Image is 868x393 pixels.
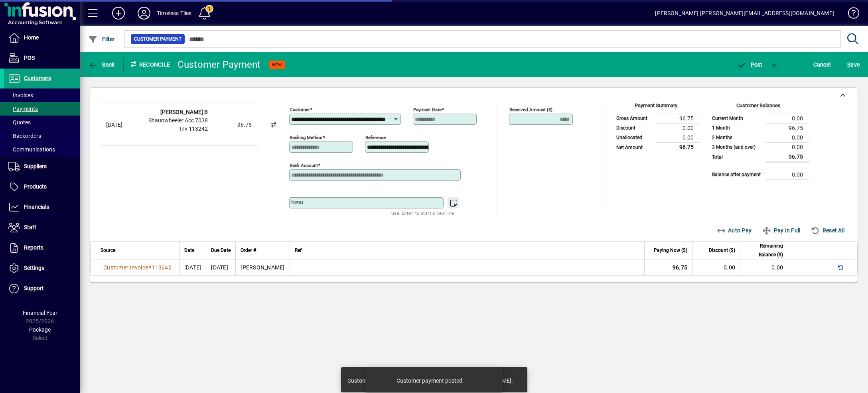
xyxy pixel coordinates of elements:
span: Cancel [813,58,831,71]
div: Customer Payment [178,58,261,71]
div: Customer payment posted. [397,377,464,385]
a: Financials [4,197,80,217]
span: S [847,61,850,68]
span: Pay In Full [762,224,800,237]
a: Settings [4,258,80,278]
td: 0.00 [765,114,809,123]
span: ost [737,61,763,68]
span: Products [24,183,47,190]
button: Reset all [807,223,848,238]
td: 2 Months [708,133,765,142]
span: Order # [241,246,256,255]
span: Customer Invoice [103,264,148,271]
span: Settings [24,265,44,271]
span: 96.75 [673,264,687,271]
span: Customer Payment [134,35,181,43]
td: Unallocated [612,133,656,142]
td: 96.75 [765,152,809,162]
span: Filter [88,36,115,42]
span: Reports [24,244,43,251]
span: Date [184,246,194,255]
td: Net Amount [612,142,656,152]
td: Current Month [708,114,765,123]
span: Source [101,246,115,255]
span: Discount ($) [709,246,735,255]
span: Home [24,34,39,41]
span: ave [847,58,860,71]
button: Back [86,57,117,72]
span: # [148,264,152,271]
a: Products [4,177,80,197]
span: Remaining Balance ($) [745,242,783,259]
td: 1 Month [708,123,765,133]
div: Timeless Tiles [157,7,191,20]
mat-label: Customer [290,107,310,112]
div: Reconcile [124,58,172,71]
span: Payments [8,106,38,112]
span: Invoices [8,92,33,98]
span: P [751,61,754,68]
a: POS [4,48,80,68]
app-page-summary-card: Customer Balances [708,104,809,180]
td: 0.00 [765,170,809,179]
app-page-header-button: Back [80,57,124,72]
td: Total [708,152,765,162]
td: 0.00 [656,123,700,133]
span: Financials [24,204,49,210]
td: 0.00 [765,142,809,152]
span: Customers [24,75,51,81]
span: [DATE] [184,264,201,271]
button: Post [733,57,767,72]
div: 96.75 [212,121,252,129]
td: 96.75 [765,123,809,133]
a: Payments [4,102,80,116]
button: Filter [86,32,117,46]
div: [PERSON_NAME] [PERSON_NAME][EMAIL_ADDRESS][DOMAIN_NAME] [655,7,834,20]
span: Shaunwheeler Acc 7038 Inv 113242 [148,117,208,132]
a: Backorders [4,129,80,143]
td: 96.75 [656,142,700,152]
a: Support [4,279,80,299]
td: Gross Amount [612,114,656,123]
td: 0.00 [656,133,700,142]
span: POS [24,55,35,61]
a: Quotes [4,116,80,129]
a: Invoices [4,88,80,102]
app-page-summary-card: Payment Summary [612,104,700,153]
button: Profile [131,6,157,20]
span: Financial Year [23,310,57,316]
strong: [PERSON_NAME] B [160,109,208,115]
td: 3 Months (and over) [708,142,765,152]
span: Support [24,285,44,291]
td: 96.75 [656,114,700,123]
span: Staff [24,224,36,230]
td: 0.00 [765,133,809,142]
td: [PERSON_NAME] [235,259,289,275]
span: Package [29,326,51,333]
span: 113242 [152,264,172,271]
span: 0.00 [724,264,735,271]
span: Back [88,61,115,68]
span: 0.00 [771,264,783,271]
a: Home [4,28,80,48]
button: Save [845,57,862,72]
div: [DATE] [106,121,138,129]
td: Discount [612,123,656,133]
a: Suppliers [4,157,80,177]
a: Communications [4,143,80,156]
a: Staff [4,218,80,238]
div: Customer payment emailed to [EMAIL_ADDRESS][DOMAIN_NAME]. [347,377,513,385]
button: Cancel [811,57,833,72]
span: Communications [8,146,55,153]
mat-label: Payment Date [413,107,442,112]
div: Customer Balances [708,102,809,114]
span: Due Date [211,246,231,255]
a: Reports [4,238,80,258]
td: Balance after payment [708,170,765,179]
span: NEW [272,62,282,67]
a: Knowledge Base [842,2,858,28]
button: Add [106,6,131,20]
button: Pay In Full [759,223,803,238]
span: Reset All [811,224,844,237]
span: Quotes [8,119,31,126]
